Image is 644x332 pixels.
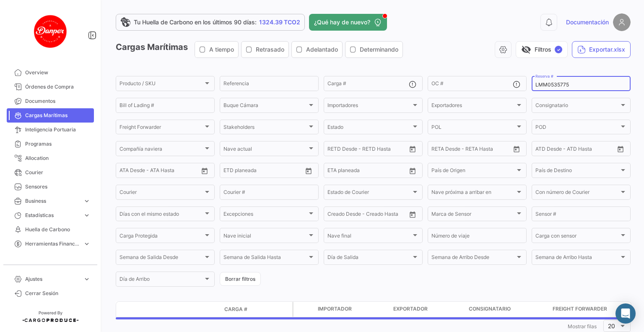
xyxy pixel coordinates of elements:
[259,18,300,26] span: 1324.39 TCO2
[224,306,247,313] span: Carga #
[327,256,411,261] span: Día de Salida
[83,212,91,219] span: expand_more
[318,305,352,313] span: Importador
[25,112,91,119] span: Cargas Marítimas
[431,191,515,196] span: Nave próxima a arribar en
[390,302,465,317] datatable-header-cell: Exportador
[327,234,411,240] span: Nave final
[327,191,411,196] span: Estado de Courier
[393,305,428,313] span: Exportador
[119,277,203,283] span: Día de Arribo
[220,272,261,286] button: Borrar filtros
[406,143,419,155] button: Open calendar
[302,165,315,177] button: Open calendar
[431,169,515,175] span: País de Origen
[568,147,605,153] input: ATD Hasta
[535,104,619,110] span: Consignatario
[292,42,342,58] button: Adelantado
[431,125,515,131] span: POL
[7,94,94,108] a: Documentos
[327,169,343,175] input: Desde
[360,45,398,54] span: Determinando
[119,191,203,196] span: Courier
[223,125,307,131] span: Stakeholders
[314,302,390,317] datatable-header-cell: Importador
[223,104,307,110] span: Buque Cámara
[431,256,515,261] span: Semana de Arribo Desde
[83,240,91,248] span: expand_more
[221,302,271,316] datatable-header-cell: Carga #
[25,240,80,248] span: Herramientas Financieras
[25,140,91,148] span: Programas
[198,165,211,177] button: Open calendar
[83,197,91,205] span: expand_more
[306,45,338,54] span: Adelantado
[406,208,419,221] button: Open calendar
[83,275,91,283] span: expand_more
[452,147,490,153] input: Hasta
[119,125,203,131] span: Freight Forwarder
[431,104,515,110] span: Exportadores
[348,169,386,175] input: Hasta
[271,306,292,313] datatable-header-cell: Póliza
[521,44,531,55] span: visibility_off
[25,290,91,297] span: Cerrar Sesión
[116,14,305,31] a: Tu Huella de Carbono en los últimos 90 días:1324.39 TCO2
[119,234,203,240] span: Carga Protegida
[510,143,523,155] button: Open calendar
[572,41,631,58] button: Exportar.xlsx
[535,125,619,131] span: POD
[195,42,238,58] button: A tiempo
[25,275,80,283] span: Ajustes
[345,42,402,58] button: Determinando
[469,305,511,313] span: Consignatario
[223,234,307,240] span: Nave inicial
[327,104,411,110] span: Importadores
[535,169,619,175] span: País de Destino
[244,169,282,175] input: Hasta
[293,302,314,317] datatable-header-cell: Carga Protegida
[614,143,627,155] button: Open calendar
[7,137,94,151] a: Programas
[256,45,284,54] span: Retrasado
[314,18,370,26] span: ¿Qué hay de nuevo?
[241,42,288,58] button: Retrasado
[116,41,405,58] h3: Cargas Marítimas
[535,147,562,153] input: ATD Desde
[119,82,203,88] span: Producto / SKU
[348,147,386,153] input: Hasta
[327,212,361,218] input: Creado Desde
[7,222,94,237] a: Huella de Carbono
[119,212,203,218] span: Días con el mismo estado
[549,302,633,317] datatable-header-cell: Freight Forwarder
[223,169,239,175] input: Desde
[25,97,91,105] span: Documentos
[555,46,562,53] span: ✓
[406,165,419,177] button: Open calendar
[119,256,203,261] span: Semana de Salida Desde
[29,10,71,52] img: danper-logo.png
[119,169,145,175] input: ATA Desde
[535,234,619,240] span: Carga con sensor
[7,65,94,80] a: Overview
[516,41,568,58] button: visibility_offFiltros✓
[119,147,203,153] span: Compañía naviera
[151,169,189,175] input: ATA Hasta
[25,126,91,133] span: Inteligencia Portuaria
[25,197,80,205] span: Business
[223,147,307,153] span: Nave actual
[223,256,307,261] span: Semana de Salida Hasta
[367,212,405,218] input: Creado Hasta
[535,191,619,196] span: Con número de Courier
[25,83,91,91] span: Órdenes de Compra
[535,256,619,261] span: Semana de Arribo Hasta
[25,69,91,76] span: Overview
[568,323,597,329] span: Mostrar filas
[431,212,515,218] span: Marca de Sensor
[566,18,609,26] span: Documentación
[25,226,91,233] span: Huella de Carbono
[309,14,387,31] button: ¿Qué hay de nuevo?
[25,169,91,176] span: Courier
[7,108,94,123] a: Cargas Marítimas
[134,18,257,26] span: Tu Huella de Carbono en los últimos 90 días:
